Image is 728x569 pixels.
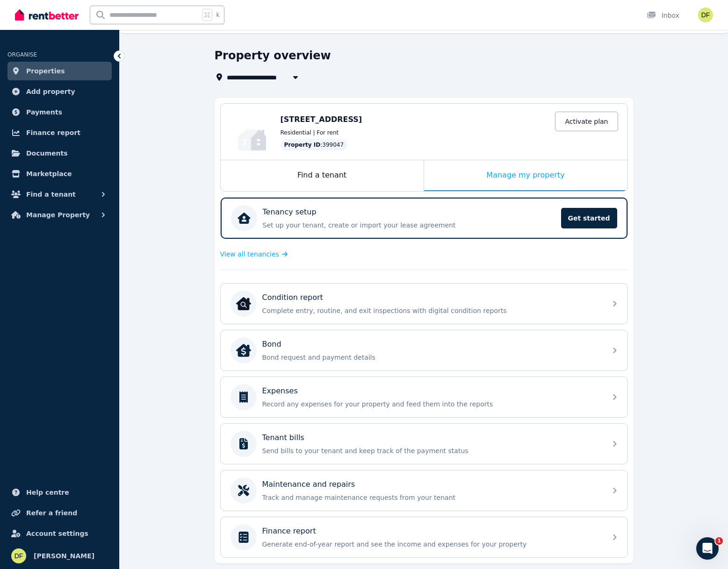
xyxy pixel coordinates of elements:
span: Properties [26,65,65,77]
p: Set up your tenant, create or import your lease agreement [263,220,555,230]
a: Refer a friend [7,504,112,522]
p: Finance report [262,526,316,537]
div: Inbox [647,11,679,20]
span: View all tenancies [220,249,279,259]
p: Record any expenses for your property and feed them into the reports [262,399,601,409]
p: Expenses [262,385,298,397]
p: Condition report [262,292,323,303]
p: Bond [262,339,281,350]
button: Find a tenant [7,185,112,204]
span: Manage Property [26,209,90,220]
span: Finance report [26,127,80,138]
a: Marketplace [7,164,112,183]
p: Send bills to your tenant and keep track of the payment status [262,446,601,455]
span: k [216,11,219,19]
span: Documents [26,148,68,159]
a: Payments [7,103,112,121]
a: Tenant billsSend bills to your tenant and keep track of the payment status [221,424,627,464]
a: Maintenance and repairsTrack and manage maintenance requests from your tenant [221,470,627,511]
p: Complete entry, routine, and exit inspections with digital condition reports [262,306,601,315]
a: Help centre [7,483,112,502]
button: Manage Property [7,206,112,224]
h1: Property overview [215,48,331,63]
a: Add property [7,82,112,101]
span: Account settings [26,528,88,539]
iframe: Intercom live chat [696,537,719,560]
img: David Feng [698,7,713,22]
a: Documents [7,144,112,163]
p: Track and manage maintenance requests from your tenant [262,493,601,502]
span: Help centre [26,487,69,498]
a: View all tenancies [220,249,288,259]
a: Finance reportGenerate end-of-year report and see the income and expenses for your property [221,517,627,557]
a: BondBondBond request and payment details [221,330,627,370]
span: Get started [561,208,617,228]
span: Add property [26,86,75,97]
span: Refer a friend [26,507,77,519]
p: Bond request and payment details [262,353,601,362]
span: Property ID [284,141,321,149]
a: Finance report [7,123,112,142]
a: Properties [7,62,112,80]
a: Activate plan [555,112,618,131]
div: Manage my property [424,160,627,191]
p: Generate end-of-year report and see the income and expenses for your property [262,540,601,549]
span: 1 [715,537,723,545]
span: Find a tenant [26,189,76,200]
img: RentBetter [15,8,79,22]
img: Condition report [236,296,251,311]
p: Tenancy setup [263,206,317,218]
div: Find a tenant [221,160,424,191]
img: Bond [236,343,251,358]
span: ORGANISE [7,51,37,58]
div: : 399047 [281,139,348,150]
a: ExpensesRecord any expenses for your property and feed them into the reports [221,377,627,417]
span: Payments [26,107,62,118]
span: [STREET_ADDRESS] [281,115,362,124]
p: Tenant bills [262,432,304,443]
span: Residential | For rent [281,129,339,136]
span: Marketplace [26,168,72,179]
span: [PERSON_NAME] [34,550,94,562]
p: Maintenance and repairs [262,479,355,490]
a: Account settings [7,524,112,543]
img: David Feng [11,548,26,563]
a: Condition reportCondition reportComplete entry, routine, and exit inspections with digital condit... [221,284,627,324]
a: Tenancy setupSet up your tenant, create or import your lease agreementGet started [221,198,627,239]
